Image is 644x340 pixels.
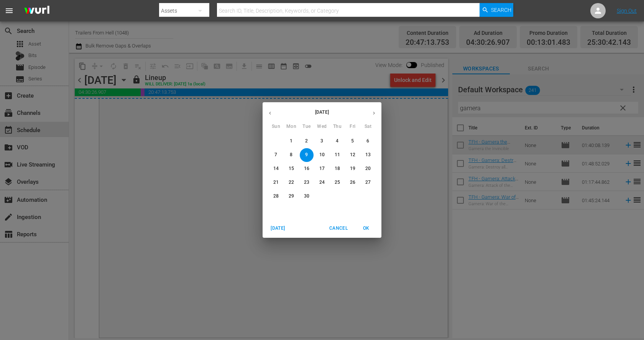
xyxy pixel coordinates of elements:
p: 2 [305,138,308,144]
span: Fri [346,123,360,131]
p: 8 [290,152,292,158]
span: Thu [330,123,344,131]
p: 1 [290,138,292,144]
button: 21 [269,176,283,190]
button: 4 [330,134,344,148]
button: 29 [284,190,298,203]
span: Tue [300,123,314,131]
p: 17 [319,165,325,172]
button: 30 [300,190,314,203]
p: 25 [335,179,340,186]
button: 2 [300,134,314,148]
p: 21 [273,179,279,186]
button: 22 [284,176,298,190]
button: 14 [269,162,283,176]
button: 19 [346,162,360,176]
p: 28 [273,193,279,199]
p: 20 [365,165,371,172]
button: 17 [315,162,329,176]
p: 27 [365,179,371,186]
p: 9 [305,152,308,158]
button: 28 [269,190,283,203]
span: OK [357,224,375,232]
p: 23 [304,179,309,186]
p: 13 [365,152,371,158]
p: 22 [289,179,294,186]
button: 12 [346,148,360,162]
button: 15 [284,162,298,176]
img: ans4CAIJ8jUAAAAAAAAAAAAAAAAAAAAAAAAgQb4GAAAAAAAAAAAAAAAAAAAAAAAAJMjXAAAAAAAAAAAAAAAAAAAAAAAAgAT5G... [18,2,55,20]
p: 19 [350,165,355,172]
span: Wed [315,123,329,131]
p: 11 [335,152,340,158]
span: Sat [361,123,375,131]
button: Cancel [326,222,351,235]
button: 11 [330,148,344,162]
button: 25 [330,176,344,190]
p: 12 [350,152,355,158]
button: [DATE] [266,222,290,235]
p: [DATE] [278,109,366,116]
p: 29 [289,193,294,199]
p: 6 [366,138,369,144]
p: 4 [336,138,338,144]
p: 14 [273,165,279,172]
button: OK [354,222,378,235]
button: 27 [361,176,375,190]
button: 13 [361,148,375,162]
button: 24 [315,176,329,190]
button: 18 [330,162,344,176]
button: 5 [346,134,360,148]
button: 6 [361,134,375,148]
p: 7 [274,152,277,158]
span: [DATE] [269,224,287,232]
p: 26 [350,179,355,186]
button: 20 [361,162,375,176]
p: 15 [289,165,294,172]
button: 23 [300,176,314,190]
p: 18 [335,165,340,172]
p: 30 [304,193,309,199]
p: 3 [320,138,323,144]
button: 8 [284,148,298,162]
p: 10 [319,152,325,158]
p: 24 [319,179,325,186]
a: Sign Out [617,8,637,14]
span: Search [491,3,511,17]
span: menu [5,6,14,15]
span: Sun [269,123,283,131]
p: 16 [304,165,309,172]
button: 7 [269,148,283,162]
button: 9 [300,148,314,162]
button: 16 [300,162,314,176]
p: 5 [351,138,354,144]
button: 10 [315,148,329,162]
button: 1 [284,134,298,148]
span: Mon [284,123,298,131]
button: 3 [315,134,329,148]
span: Cancel [329,224,348,232]
button: 26 [346,176,360,190]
